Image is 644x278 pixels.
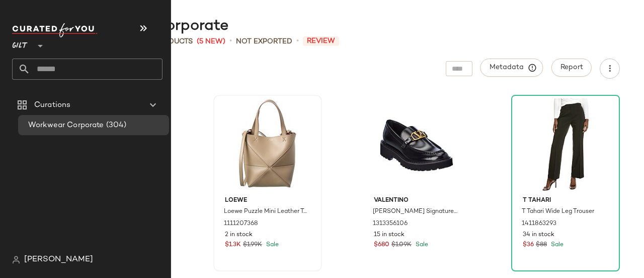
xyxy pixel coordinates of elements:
[515,98,616,192] img: 1411863293_RLLATH.jpg
[366,98,467,192] img: 1313356106_RLLATH.jpg
[264,242,279,248] span: Sale
[236,36,292,47] span: Not Exported
[549,242,563,248] span: Sale
[224,207,309,216] span: Loewe Puzzle Mini Leather Tote
[374,231,405,240] span: 15 in stock
[551,59,592,77] button: Report
[12,34,28,52] span: Gilt
[303,36,339,46] span: Review
[489,63,535,72] span: Metadata
[225,196,310,205] span: Loewe
[24,254,93,266] span: [PERSON_NAME]
[414,242,428,248] span: Sale
[480,59,543,77] button: Metadata
[373,207,458,216] span: [PERSON_NAME] Signature Leather Loafer
[104,120,127,131] span: (304)
[217,98,318,192] img: 1111207368_RLLATH.jpg
[374,241,389,250] span: $680
[224,219,258,229] span: 1111207368
[522,207,594,216] span: T Tahari Wide Leg Trouser
[391,241,412,250] span: $1.09K
[225,231,253,240] span: 2 in stock
[229,35,232,47] span: •
[374,196,459,205] span: Valentino
[536,241,547,250] span: $88
[523,196,608,205] span: T Tahari
[296,35,299,47] span: •
[243,241,262,250] span: $1.99K
[225,241,241,250] span: $1.3K
[34,99,70,111] span: Curations
[523,241,534,250] span: $36
[12,256,20,264] img: svg%3e
[560,64,583,72] span: Report
[28,120,104,131] span: Workwear Corporate
[373,219,408,229] span: 1313356106
[197,36,225,47] span: (5 New)
[12,23,98,37] img: cfy_white_logo.C9jOOHJF.svg
[523,231,554,240] span: 34 in stock
[522,219,556,229] span: 1411863293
